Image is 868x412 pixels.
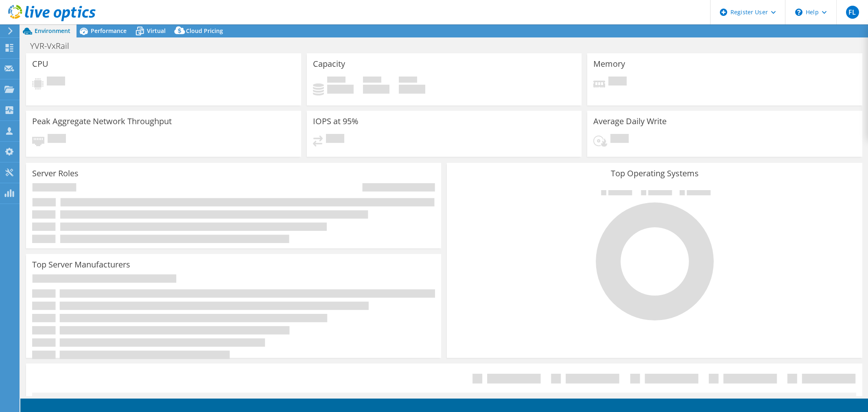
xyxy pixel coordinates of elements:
h3: CPU [32,59,48,68]
span: Pending [608,77,627,88]
span: Pending [610,134,629,145]
span: Environment [35,27,70,35]
h3: Memory [593,59,625,68]
h1: YVR-VxRail [26,42,82,50]
h3: IOPS at 95% [313,117,359,126]
span: Virtual [147,27,166,35]
span: Free [363,77,381,85]
h3: Top Operating Systems [453,169,856,178]
h3: Peak Aggregate Network Throughput [32,117,172,126]
span: Used [327,77,345,85]
h3: Capacity [313,59,345,68]
h3: Average Daily Write [593,117,667,126]
h3: Top Server Manufacturers [32,260,130,269]
h3: Server Roles [32,169,79,178]
span: FL [846,6,859,19]
span: Performance [91,27,127,35]
span: Cloud Pricing [186,27,223,35]
span: Pending [47,77,65,88]
svg: \n [795,9,802,16]
h4: 0 GiB [327,85,354,94]
h4: 0 GiB [399,85,425,94]
h4: 0 GiB [363,85,389,94]
span: Pending [48,134,66,145]
span: Pending [326,134,344,145]
span: Total [399,77,417,85]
